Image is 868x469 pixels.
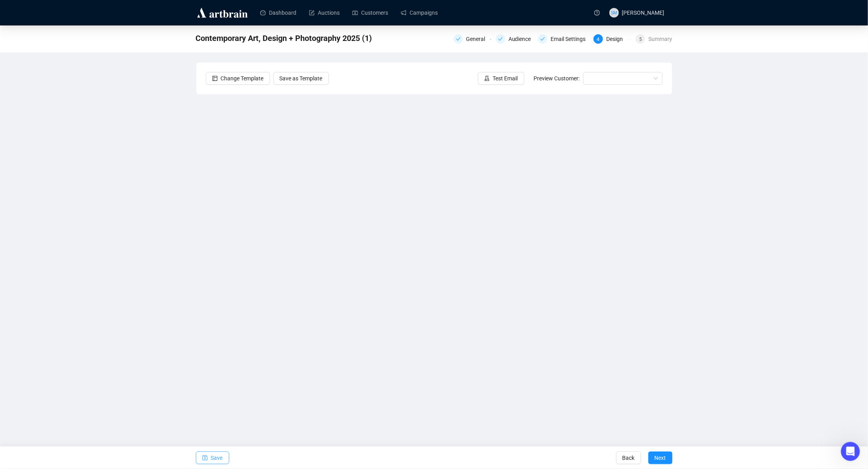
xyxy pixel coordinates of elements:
[260,2,296,23] a: Dashboard
[478,72,524,85] button: Test Email
[841,442,860,461] iframe: Intercom live chat
[636,34,672,44] div: 5Summary
[280,74,323,83] span: Save as Template
[352,2,388,23] a: Customers
[273,72,329,85] button: Save as Template
[309,2,340,23] a: Auctions
[454,34,491,44] div: General
[540,37,545,41] span: check
[498,37,503,41] span: check
[534,75,580,82] span: Preview Customer:
[466,34,490,44] div: General
[456,37,461,41] span: check
[496,34,533,44] div: Audience
[551,34,590,44] div: Email Settings
[611,9,617,16] span: SM
[648,34,672,44] div: Summary
[616,451,641,464] button: Back
[538,34,589,44] div: Email Settings
[597,37,600,42] span: 4
[212,76,218,81] span: layout
[221,74,264,83] span: Change Template
[211,447,223,469] span: Save
[639,37,642,42] span: 5
[493,74,518,83] span: Test Email
[648,451,673,464] button: Next
[401,2,438,23] a: Campaigns
[622,10,665,16] span: [PERSON_NAME]
[206,72,270,85] button: Change Template
[655,447,666,469] span: Next
[606,34,628,44] div: Design
[594,10,600,16] span: question-circle
[202,455,208,461] span: save
[196,32,372,45] span: Contemporary Art, Design + Photography 2025 (1)
[622,447,635,469] span: Back
[196,6,249,19] img: logo
[484,76,490,81] span: experiment
[593,34,631,44] div: 4Design
[196,451,229,464] button: Save
[508,34,536,44] div: Audience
